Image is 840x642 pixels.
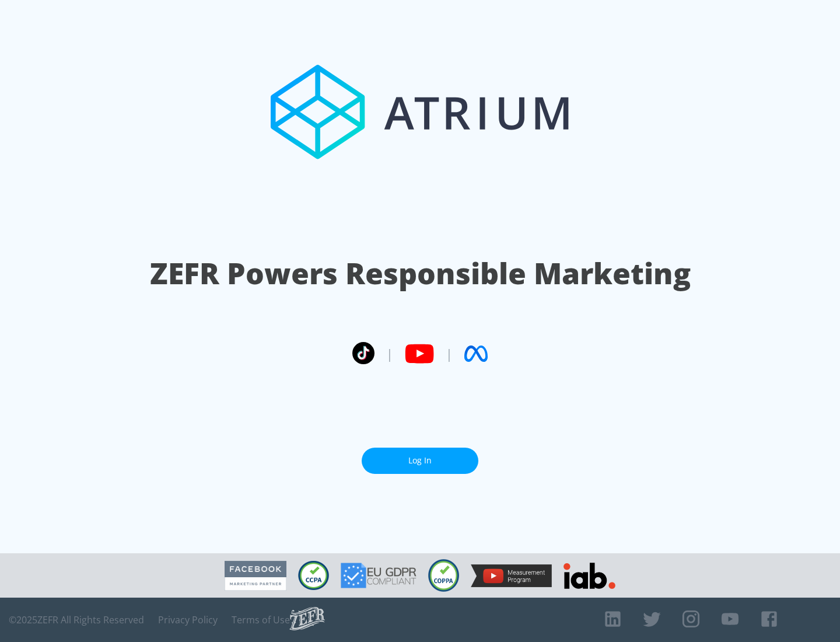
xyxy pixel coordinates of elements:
a: Log In [362,448,478,474]
img: GDPR Compliant [341,563,416,588]
img: CCPA Compliant [298,561,329,590]
img: COPPA Compliant [428,559,459,592]
img: Facebook Marketing Partner [225,561,286,591]
img: IAB [563,563,615,589]
a: Privacy Policy [158,614,218,626]
img: YouTube Measurement Program [471,564,552,587]
span: © 2025 ZEFR All Rights Reserved [9,614,144,626]
span: | [386,345,393,362]
h1: ZEFR Powers Responsible Marketing [150,253,691,294]
span: | [446,345,453,362]
a: Terms of Use [232,614,290,626]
